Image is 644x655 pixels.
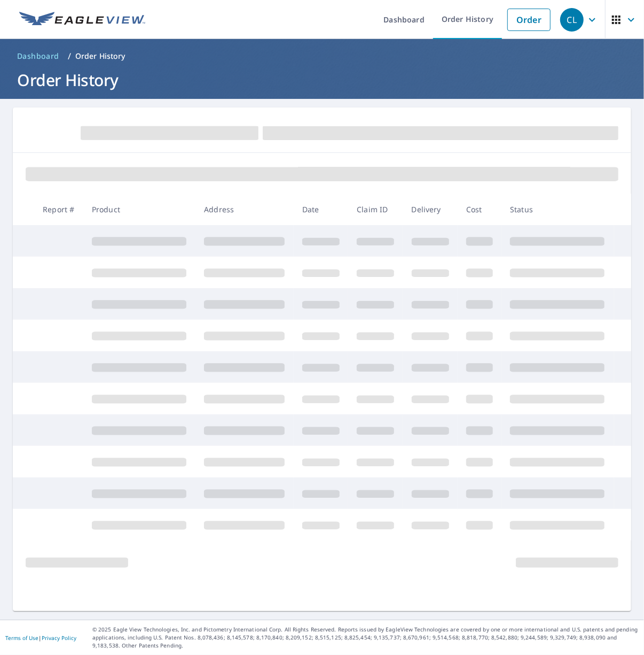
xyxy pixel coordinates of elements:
[13,48,631,65] nav: breadcrumb
[92,626,639,650] p: © 2025 Eagle View Technologies, Inc. and Pictometry International Corp. All Rights Reserved. Repo...
[17,51,59,61] span: Dashboard
[42,634,76,642] a: Privacy Policy
[348,194,403,225] th: Claim ID
[195,194,294,225] th: Address
[458,194,501,225] th: Cost
[83,194,195,225] th: Product
[5,634,38,642] a: Terms of Use
[5,635,76,641] p: |
[19,12,145,28] img: EV Logo
[501,194,614,225] th: Status
[13,48,64,65] a: Dashboard
[13,69,631,91] h1: Order History
[403,194,458,225] th: Delivery
[34,194,83,225] th: Report #
[68,50,71,63] li: /
[75,51,125,61] p: Order History
[294,194,348,225] th: Date
[560,8,584,32] div: CL
[507,9,551,31] a: Order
